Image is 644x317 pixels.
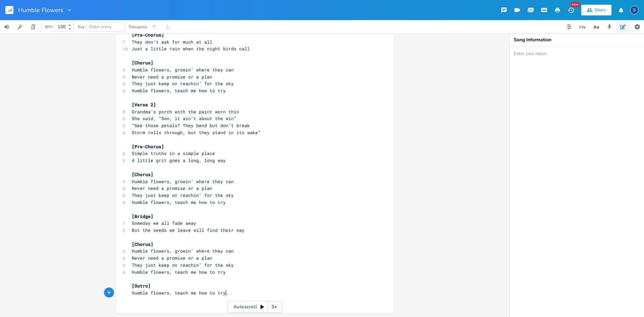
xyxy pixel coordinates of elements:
[132,192,234,198] span: They just keep on reachin’ for the sky
[132,199,226,205] span: Humble flowers, teach me how to try
[630,6,639,14] div: scooterdude
[132,248,234,254] span: Humble flowers, growin’ where they can
[132,81,234,87] span: They just keep on reachin’ for the sky
[18,7,63,13] span: Humble Flowers
[132,46,250,52] span: Just a little rain when the night birds call
[132,144,164,150] span: [Pre-Chorus]
[132,290,228,296] span: Humble flowers, teach me how to try.
[90,24,112,30] span: Enter a key
[132,88,226,94] span: Humble flowers, teach me how to try
[132,213,153,219] span: [Bridge]
[581,5,611,15] button: Share
[132,39,212,45] span: They don’t ask for much at all
[595,7,606,13] div: Share
[132,109,239,115] span: Grandma’s porch with the paint worn thin
[132,150,215,156] span: Simple truths in a simple place
[132,171,153,177] span: [Chorus]
[132,283,151,289] span: [Outro]
[268,301,280,313] div: 3x
[132,122,250,128] span: “See those petals? They bend but don’t break
[132,115,236,121] span: She said, “Son, it ain’t about the win”
[132,255,212,261] span: Never need a promise or a plan
[132,74,212,80] span: Never need a promise or a plan
[571,2,580,7] div: New
[132,129,261,136] span: Storm rolls through, but they stand in its wake”
[128,25,147,29] div: Transpose
[132,60,153,66] span: [Chorus]
[630,2,639,18] button: S
[132,32,164,38] span: [Pre-Chorus]
[228,301,282,313] div: Autoscroll
[132,178,234,184] span: Humble flowers, growin’ where they can
[45,25,53,29] div: BPM
[132,102,156,108] span: [Verse 2]
[132,227,245,233] span: But the seeds we leave will find their way
[132,241,153,247] span: [Chorus]
[132,67,234,73] span: Humble flowers, growin’ where they can
[78,25,85,29] div: Key
[132,185,212,191] span: Never need a promise or a plan
[514,38,640,42] div: Song Information
[132,269,226,275] span: Humble flowers, teach me how to try
[132,262,234,268] span: They just keep on reachin’ for the sky
[132,220,196,226] span: Someday we all fade away
[564,4,578,16] button: New
[132,157,226,163] span: A little grit goes a long, long way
